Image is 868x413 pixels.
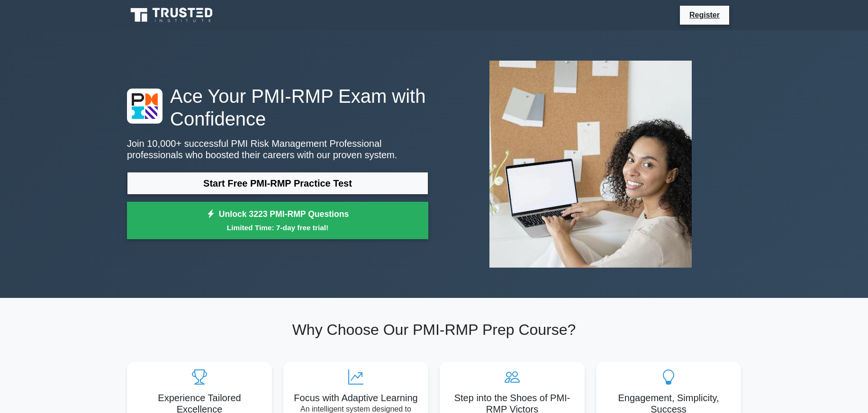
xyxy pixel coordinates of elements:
[127,321,741,339] h2: Why Choose Our PMI-RMP Prep Course?
[291,392,421,404] h5: Focus with Adaptive Learning
[139,222,416,233] small: Limited Time: 7-day free trial!
[127,172,428,195] a: Start Free PMI-RMP Practice Test
[684,9,725,21] a: Register
[127,85,428,130] h1: Ace Your PMI-RMP Exam with Confidence
[127,138,428,161] p: Join 10,000+ successful PMI Risk Management Professional professionals who boosted their careers ...
[127,202,428,240] a: Unlock 3223 PMI-RMP QuestionsLimited Time: 7-day free trial!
